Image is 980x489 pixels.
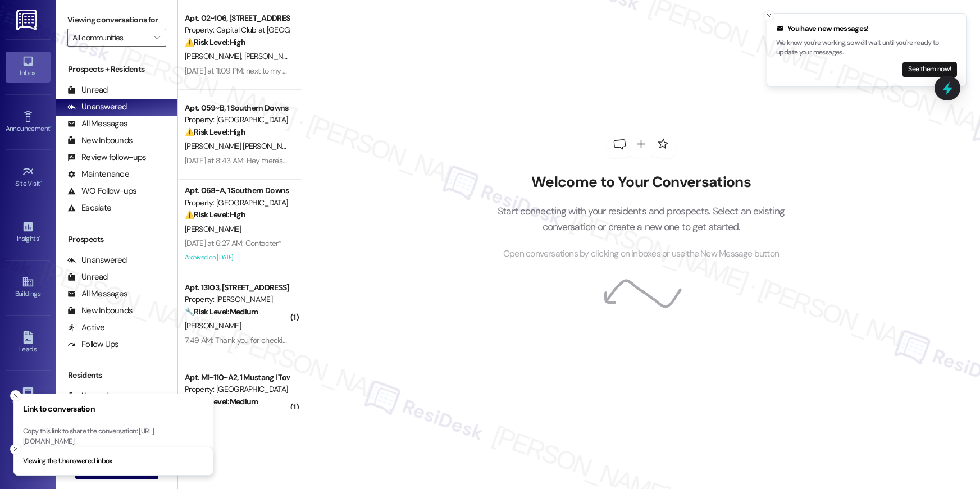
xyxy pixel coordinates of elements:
div: 7:49 AM: Thank you for checking for me. I'm in [GEOGRAPHIC_DATA] right now. I'm supposed to come ... [185,335,778,345]
a: Buildings [6,272,51,303]
div: Property: [GEOGRAPHIC_DATA] [185,383,289,395]
span: • [50,123,52,131]
h3: Link to conversation [23,403,204,415]
a: Insights • [6,217,51,248]
span: [PERSON_NAME] [244,51,300,61]
button: See them now! [902,62,957,77]
p: Copy this link to share the conversation: [URL][DOMAIN_NAME] [23,427,204,446]
div: Residents [56,369,177,381]
strong: 🔧 Risk Level: Medium [185,307,258,317]
div: Apt. 13103, [STREET_ADDRESS] [185,282,289,294]
div: Unanswered [67,101,127,113]
span: [PERSON_NAME] [185,51,244,61]
strong: ⚠️ Risk Level: High [185,209,245,220]
a: Inbox [6,52,51,82]
button: Close toast [10,390,21,401]
span: Open conversations by clicking on inboxes or use the New Message button [503,247,779,261]
div: New Inbounds [67,305,133,317]
div: [DATE] at 8:43 AM: Hey there's already been 1-2 orders already submitted some were marked as comp... [185,156,620,166]
a: Site Visit • [6,162,51,193]
div: Active [67,322,105,333]
div: Prospects + Residents [56,63,177,75]
div: Archived on [DATE] [184,250,290,264]
div: All Messages [67,118,127,130]
p: Start connecting with your residents and prospects. Select an existing conversation or create a n... [481,203,802,235]
p: Viewing the Unanswered inbox [23,456,112,467]
a: Account [6,438,51,468]
div: Unanswered [67,254,127,266]
input: All communities [72,29,148,47]
div: Prospects [56,234,177,245]
i:  [154,33,160,42]
div: Apt. 02~106, [STREET_ADDRESS] [185,12,289,24]
label: Viewing conversations for [67,11,166,29]
a: Templates • [6,383,51,413]
span: [PERSON_NAME] [185,224,241,234]
strong: 🔧 Risk Level: Medium [185,396,258,406]
p: We know you're working, so we'll wait until you're ready to update your messages. [776,38,957,58]
strong: ⚠️ Risk Level: High [185,37,245,47]
span: • [39,233,40,241]
div: Maintenance [67,168,129,180]
strong: ⚠️ Risk Level: High [185,127,245,137]
div: [DATE] at 11:09 PM: next to my apartment [185,66,317,76]
div: Unread [67,271,108,283]
button: Close toast [763,10,774,21]
div: You have new messages! [776,23,957,34]
div: Property: [PERSON_NAME] [185,294,289,305]
div: Property: [GEOGRAPHIC_DATA] [185,197,289,209]
div: WO Follow-ups [67,185,136,197]
button: Close toast [10,444,21,455]
div: Apt. 059~B, 1 Southern Downs [185,102,289,114]
div: New Inbounds [67,135,133,147]
div: Property: Capital Club at [GEOGRAPHIC_DATA] [185,24,289,36]
span: [PERSON_NAME] [185,321,241,331]
div: Apt. M1~110~A2, 1 Mustang I Townhome [185,372,289,383]
span: • [40,178,42,186]
div: All Messages [67,288,127,300]
a: Leads [6,328,51,358]
div: [DATE] at 6:27 AM: Contacter* [185,238,282,248]
div: Escalate [67,202,111,214]
div: Follow Ups [67,339,119,350]
div: Unread [67,84,108,96]
div: Property: [GEOGRAPHIC_DATA] [185,114,289,126]
div: Apt. 068~A, 1 Southern Downs [185,185,289,196]
img: ResiDesk Logo [16,10,39,30]
h2: Welcome to Your Conversations [481,173,802,191]
div: Review follow-ups [67,152,146,163]
span: [PERSON_NAME] [PERSON_NAME] [185,141,299,151]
